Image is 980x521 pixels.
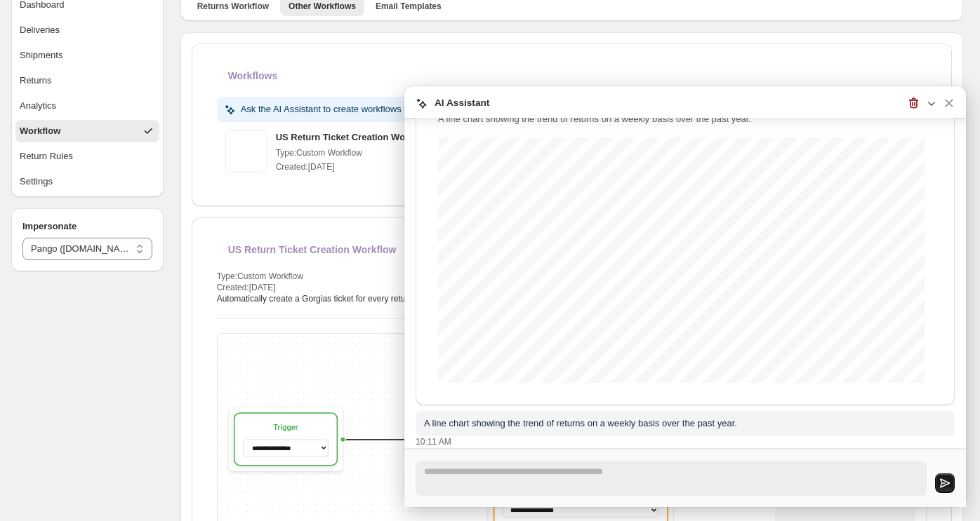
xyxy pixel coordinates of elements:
[15,120,159,142] button: Workflow
[228,69,278,83] h2: Workflows
[228,243,397,257] h2: US Return Ticket Creation Workflow
[20,175,53,189] span: Settings
[438,112,932,126] p: A line chart showing the trend of returns on a weekly basis over the past year.
[276,161,918,172] p: Created: [DATE]
[20,124,60,138] span: Workflow
[20,99,56,113] span: Analytics
[22,219,152,234] h4: Impersonate
[20,48,62,62] span: Shipments
[217,293,927,304] p: Automatically create a Gorgias ticket for every return from the [GEOGRAPHIC_DATA]
[15,69,159,92] button: Returns
[20,23,60,37] span: Deliveries
[435,96,489,111] h3: AI Assistant
[15,95,159,117] button: Analytics
[15,145,159,168] button: Return Rules
[289,1,356,12] span: Other Workflows
[241,102,435,116] p: Ask the AI Assistant to create workflows for you.
[197,1,269,12] span: Returns Workflow
[15,44,159,67] button: Shipments
[15,19,159,41] button: Deliveries
[416,436,451,447] p: 10:11 AM
[376,1,442,12] span: Email Templates
[217,282,927,293] p: Created: [DATE]
[276,130,918,144] h3: US Return Ticket Creation Workflow
[424,417,946,431] p: A line chart showing the trend of returns on a weekly basis over the past year.
[217,271,927,282] p: Type: Custom Workflow
[228,407,343,471] div: Trigger
[20,149,73,163] span: Return Rules
[15,170,159,193] button: Settings
[273,422,298,433] div: Trigger
[20,74,52,88] span: Returns
[276,147,918,158] p: Type: Custom Workflow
